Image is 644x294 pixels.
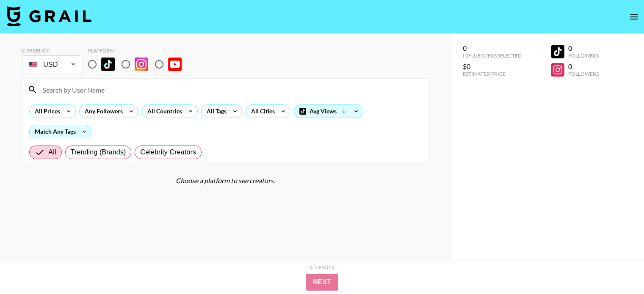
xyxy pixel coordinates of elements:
[568,52,598,59] div: Followers
[168,58,182,71] img: YouTube
[202,105,228,118] div: All Tags
[30,125,91,138] div: Match Any Tags
[88,47,188,54] div: Platform
[7,6,91,26] img: Grail Talent
[135,58,148,71] img: Instagram
[101,58,115,71] img: TikTok
[30,105,62,118] div: All Prices
[22,176,428,185] div: Choose a platform to see creators.
[38,83,423,96] input: Search by User Name
[310,264,334,270] div: Step 1 of 2
[625,8,642,25] button: open drawer
[22,47,81,54] div: Currency
[24,57,80,72] div: USD
[463,71,522,77] div: Estimated Price
[568,62,598,71] div: 0
[48,147,56,157] span: All
[568,44,598,52] div: 0
[463,52,522,59] div: Influencers Selected
[140,147,196,157] span: Celebrity Creators
[602,252,634,284] iframe: Drift Widget Chat Controller
[80,105,124,118] div: Any Followers
[306,274,338,291] button: Next
[463,44,522,52] div: 0
[246,105,276,118] div: All Cities
[71,147,126,157] span: Trending (Brands)
[568,71,598,77] div: Followers
[142,105,184,118] div: All Countries
[294,105,363,118] div: Avg Views
[463,62,522,71] div: $0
